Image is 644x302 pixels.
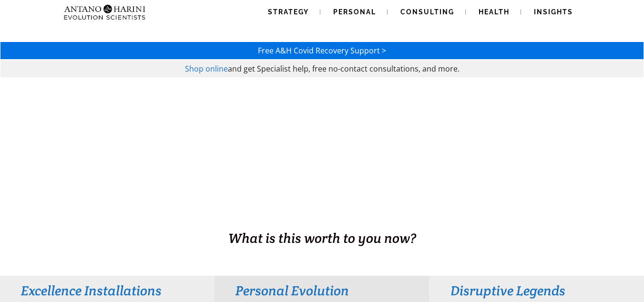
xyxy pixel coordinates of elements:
a: Shop online [185,63,228,74]
span: Insights [534,8,573,16]
span: Health [479,8,510,16]
span: What is this worth to you now? [228,229,416,247]
span: Strategy [268,8,309,16]
span: Consulting [400,8,454,16]
span: Personal [333,8,376,16]
h3: Disruptive Legends [450,282,623,299]
a: Free A&H Covid Recovery Support > [258,45,386,56]
h1: BUSINESS. HEALTH. Family. Legacy [1,208,643,229]
span: and get Specialist help, free no-contact consultations, and more. [228,63,460,74]
h3: Excellence Installations [21,282,193,299]
h3: Personal Evolution [235,282,408,299]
